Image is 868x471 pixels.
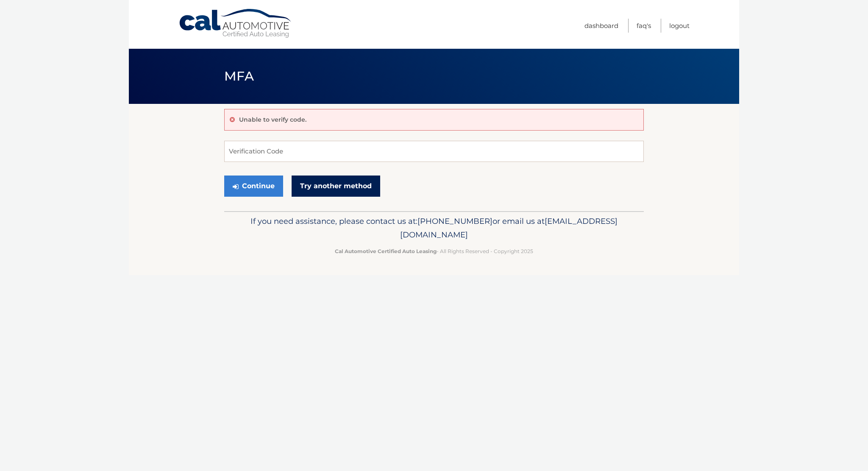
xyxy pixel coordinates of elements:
[669,19,690,33] a: Logout
[224,68,254,84] span: MFA
[239,116,306,123] p: Unable to verify code.
[400,216,618,240] span: [EMAIL_ADDRESS][DOMAIN_NAME]
[224,141,644,162] input: Verification Code
[637,19,651,33] a: FAQ's
[292,176,380,197] a: Try another method
[335,248,437,254] strong: Cal Automotive Certified Auto Leasing
[230,215,638,242] p: If you need assistance, please contact us at: or email us at
[584,19,618,33] a: Dashboard
[224,176,283,197] button: Continue
[178,8,293,39] a: Cal Automotive
[230,247,638,256] p: - All Rights Reserved - Copyright 2025
[417,216,492,226] span: [PHONE_NUMBER]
